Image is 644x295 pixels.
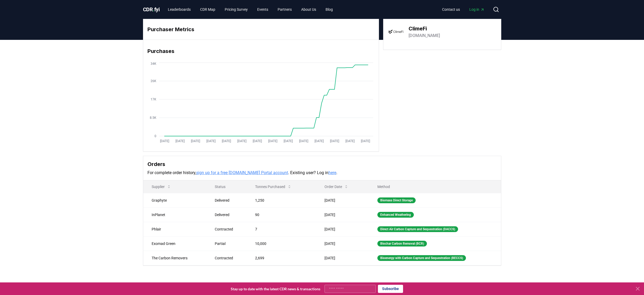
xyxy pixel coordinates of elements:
[377,212,414,218] div: Enhanced Weathering
[206,139,215,143] tspan: [DATE]
[155,134,156,138] tspan: 0
[215,198,243,203] div: Delivered
[438,5,489,14] nav: Main
[321,5,337,14] a: Blog
[438,5,464,14] a: Contact us
[373,184,497,189] p: Method
[389,24,403,39] img: ClimeFi-logo
[143,6,160,13] span: CDR fyi
[409,33,440,39] a: [DOMAIN_NAME]
[147,25,375,33] h3: Purchaser Metrics
[215,227,243,232] div: Contracted
[316,222,369,236] td: [DATE]
[160,139,169,143] tspan: [DATE]
[465,5,489,14] a: Log in
[247,222,316,236] td: 7
[143,251,206,265] td: The Carbon Removers
[377,226,458,232] div: Direct Air Carbon Capture and Sequestration (DACCS)
[247,236,316,251] td: 10,000
[320,181,353,192] button: Order Date
[143,222,206,236] td: Phlair
[151,62,156,66] tspan: 34K
[251,181,296,192] button: Tonnes Purchased
[215,241,243,246] div: Partial
[143,236,206,251] td: Exomad Green
[222,139,231,143] tspan: [DATE]
[247,193,316,207] td: 1,250
[345,139,354,143] tspan: [DATE]
[328,170,336,175] a: here
[143,193,206,207] td: Graphyte
[361,139,370,143] tspan: [DATE]
[196,170,288,175] a: sign up for a free [DOMAIN_NAME] Portal account
[221,5,252,14] a: Pricing Survey
[409,25,440,33] h3: ClimeFi
[196,5,219,14] a: CDR Map
[147,181,175,192] button: Supplier
[147,47,375,55] h3: Purchases
[469,7,485,12] span: Log in
[247,207,316,222] td: 90
[377,255,466,261] div: Bioenergy with Carbon Capture and Sequestration (BECCS)
[330,139,339,143] tspan: [DATE]
[252,139,262,143] tspan: [DATE]
[175,139,184,143] tspan: [DATE]
[316,236,369,251] td: [DATE]
[151,98,156,101] tspan: 17K
[273,5,296,14] a: Partners
[377,241,427,246] div: Biochar Carbon Removal (BCR)
[143,207,206,222] td: InPlanet
[164,5,195,14] a: Leaderboards
[314,139,323,143] tspan: [DATE]
[377,197,416,203] div: Biomass Direct Storage
[316,251,369,265] td: [DATE]
[247,251,316,265] td: 2,699
[191,139,200,143] tspan: [DATE]
[268,139,277,143] tspan: [DATE]
[297,5,320,14] a: About Us
[211,184,243,189] p: Status
[151,79,156,83] tspan: 26K
[237,139,246,143] tspan: [DATE]
[150,116,156,120] tspan: 8.5K
[153,6,154,13] span: .
[299,139,308,143] tspan: [DATE]
[316,207,369,222] td: [DATE]
[283,139,293,143] tspan: [DATE]
[215,255,243,261] div: Contracted
[147,160,497,168] h3: Orders
[316,193,369,207] td: [DATE]
[215,212,243,217] div: Delivered
[143,6,160,13] a: CDR.fyi
[253,5,272,14] a: Events
[147,170,497,176] p: For complete order history, . Existing user? Log in .
[164,5,337,14] nav: Main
